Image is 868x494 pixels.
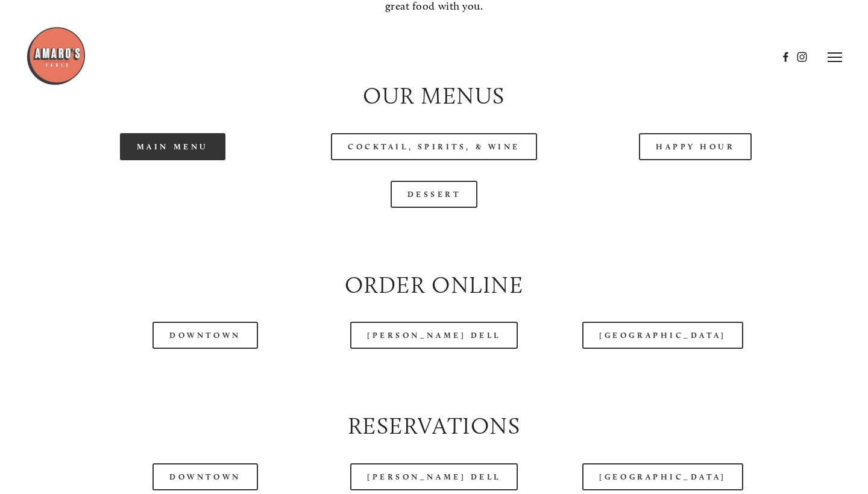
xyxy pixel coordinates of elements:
[52,269,816,302] h2: Order Online
[350,322,518,349] a: [PERSON_NAME] Dell
[331,133,537,160] a: Cocktail, Spirits, & Wine
[153,322,257,349] a: Downtown
[582,322,743,349] a: [GEOGRAPHIC_DATA]
[153,463,257,490] a: Downtown
[120,133,225,160] a: Main Menu
[52,410,816,443] h2: Reservations
[582,463,743,490] a: [GEOGRAPHIC_DATA]
[639,133,752,160] a: Happy Hour
[350,463,518,490] a: [PERSON_NAME] Dell
[391,181,478,208] a: Dessert
[26,26,86,86] img: Amaro's Table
